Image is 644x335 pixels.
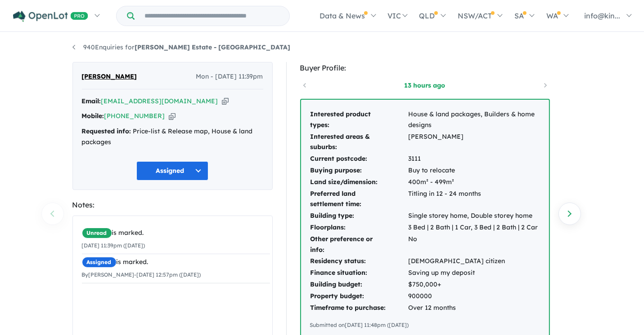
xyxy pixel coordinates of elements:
td: Building type: [310,210,408,222]
div: Buyer Profile: [300,62,550,74]
td: Residency status: [310,256,408,267]
a: [EMAIL_ADDRESS][DOMAIN_NAME] [101,97,218,105]
td: Building budget: [310,279,408,291]
td: Other preference or info: [310,234,408,256]
td: Buy to relocate [408,165,540,176]
a: [PHONE_NUMBER] [104,112,165,120]
td: No [408,234,540,256]
div: is marked. [82,228,270,238]
td: Interested product types: [310,109,408,131]
td: Property budget: [310,291,408,302]
td: Land size/dimension: [310,176,408,188]
div: Notes: [72,199,273,211]
div: Submitted on [DATE] 11:48pm ([DATE]) [310,321,540,330]
td: Over 12 months [408,302,540,314]
td: Timeframe to purchase: [310,302,408,314]
td: Single storey home, Double storey home [408,210,540,222]
div: Price-list & Release map, House & land packages [82,126,263,148]
td: 900000 [408,291,540,302]
td: Saving up my deposit [408,267,540,279]
strong: Email: [82,97,101,105]
button: Assigned [136,161,208,181]
td: Current postcode: [310,153,408,165]
a: 940Enquiries for[PERSON_NAME] Estate - [GEOGRAPHIC_DATA] [72,43,291,51]
td: [DEMOGRAPHIC_DATA] citizen [408,256,540,267]
td: [PERSON_NAME] [408,131,540,154]
td: 3111 [408,153,540,165]
span: info@kin... [584,11,620,20]
td: Floorplans: [310,222,408,234]
span: [PERSON_NAME] [82,71,137,82]
a: 13 hours ago [387,81,463,90]
td: $750,000+ [408,279,540,291]
nav: breadcrumb [72,42,572,53]
td: Finance situation: [310,267,408,279]
td: Titling in 12 - 24 months [408,188,540,211]
span: Unread [82,228,112,238]
td: House & land packages, Builders & home designs [408,109,540,131]
span: Mon - [DATE] 11:39pm [196,71,263,82]
div: is marked. [82,257,270,268]
td: 3 Bed | 2 Bath | 1 Car, 3 Bed | 2 Bath | 2 Car [408,222,540,234]
button: Copy [222,97,229,106]
small: [DATE] 11:39pm ([DATE]) [82,242,145,249]
span: Assigned [82,257,117,268]
td: Preferred land settlement time: [310,188,408,211]
td: Interested areas & suburbs: [310,131,408,154]
input: Try estate name, suburb, builder or developer [136,6,288,26]
strong: Mobile: [82,112,104,120]
td: Buying purpose: [310,165,408,176]
td: 400m² - 499m² [408,176,540,188]
img: Openlot PRO Logo White [13,11,88,22]
strong: Requested info: [82,127,131,135]
small: By [PERSON_NAME] - [DATE] 12:57pm ([DATE]) [82,271,201,278]
button: Copy [169,111,176,121]
strong: [PERSON_NAME] Estate - [GEOGRAPHIC_DATA] [135,43,291,51]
